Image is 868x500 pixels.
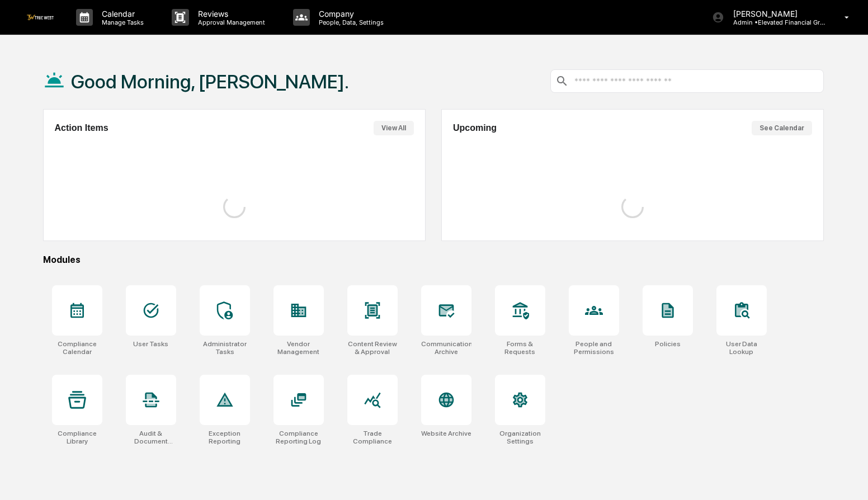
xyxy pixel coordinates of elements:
[27,15,54,20] img: logo
[655,340,681,348] div: Policies
[273,430,324,445] div: Compliance Reporting Log
[126,430,176,445] div: Audit & Document Logs
[310,18,389,26] p: People, Data, Settings
[133,340,168,348] div: User Tasks
[93,9,149,18] p: Calendar
[752,121,812,135] button: See Calendar
[55,123,108,133] h2: Action Items
[569,340,619,356] div: People and Permissions
[189,18,271,26] p: Approval Management
[52,340,102,356] div: Compliance Calendar
[421,430,471,437] div: Website Archive
[189,9,271,18] p: Reviews
[724,18,828,26] p: Admin • Elevated Financial Group
[495,340,545,356] div: Forms & Requests
[724,9,828,18] p: [PERSON_NAME]
[374,121,414,135] button: View All
[421,340,471,356] div: Communications Archive
[200,430,250,445] div: Exception Reporting
[310,9,389,18] p: Company
[52,430,102,445] div: Compliance Library
[495,430,545,445] div: Organization Settings
[273,340,324,356] div: Vendor Management
[347,340,398,356] div: Content Review & Approval
[716,340,767,356] div: User Data Lookup
[347,430,398,445] div: Trade Compliance
[43,254,824,265] div: Modules
[453,123,497,133] h2: Upcoming
[200,340,250,356] div: Administrator Tasks
[93,18,149,26] p: Manage Tasks
[71,70,349,93] h1: Good Morning, [PERSON_NAME].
